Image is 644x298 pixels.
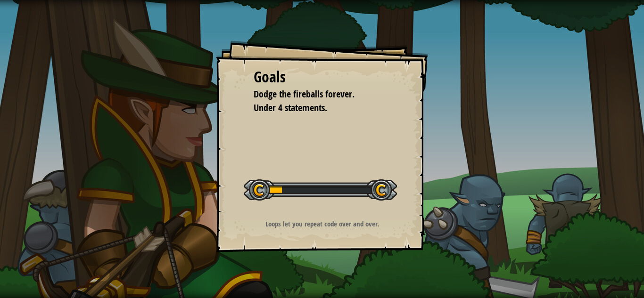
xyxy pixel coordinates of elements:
span: Under 4 statements. [254,101,327,114]
div: Goals [254,66,390,88]
li: Dodge the fireballs forever. [242,88,388,101]
p: Loops let you repeat code over and over. [228,219,417,229]
li: Under 4 statements. [242,101,388,115]
span: Dodge the fireballs forever. [254,88,355,100]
